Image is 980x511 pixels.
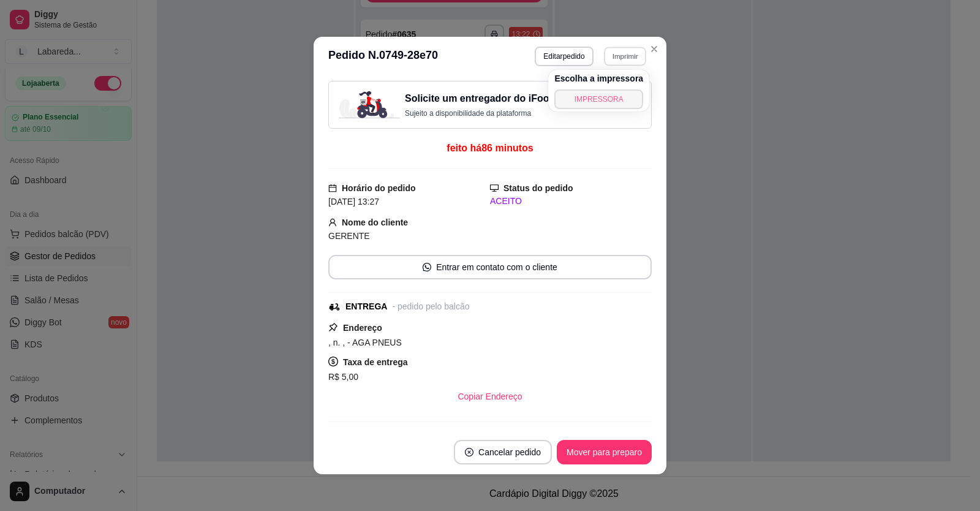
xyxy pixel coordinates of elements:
[454,440,552,464] button: close-circleCancelar pedido
[490,195,652,208] div: ACEITO
[644,39,664,59] button: Close
[405,91,555,106] h3: Solicite um entregador do iFood
[392,300,469,313] div: - pedido pelo balcão
[447,143,533,153] span: feito há 86 minutos
[554,89,643,109] button: IMPRESSORA
[328,372,358,382] span: R$ 5,00
[490,184,499,192] span: desktop
[343,357,408,367] strong: Taxa de entrega
[342,183,416,193] strong: Horário do pedido
[328,197,379,206] span: [DATE] 13:27
[448,384,532,409] button: Copiar Endereço
[535,47,593,66] button: Editarpedido
[554,72,643,85] h4: Escolha a impressora
[328,255,652,279] button: whats-appEntrar em contato com o cliente
[503,183,573,193] strong: Status do pedido
[557,440,652,464] button: Mover para preparo
[328,218,337,227] span: user
[604,47,646,66] button: Imprimir
[423,263,431,271] span: whats-app
[339,91,400,118] img: delivery-image
[405,108,555,118] p: Sujeito a disponibilidade da plataforma
[345,300,387,313] div: ENTREGA
[328,47,438,66] h3: Pedido N. 0749-28e70
[342,218,408,227] strong: Nome do cliente
[328,231,370,241] span: GERENTE
[465,448,473,456] span: close-circle
[328,338,402,347] span: , n. , - AGA PNEUS
[328,184,337,192] span: calendar
[343,323,382,333] strong: Endereço
[328,357,338,366] span: dollar
[328,322,338,332] span: pushpin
